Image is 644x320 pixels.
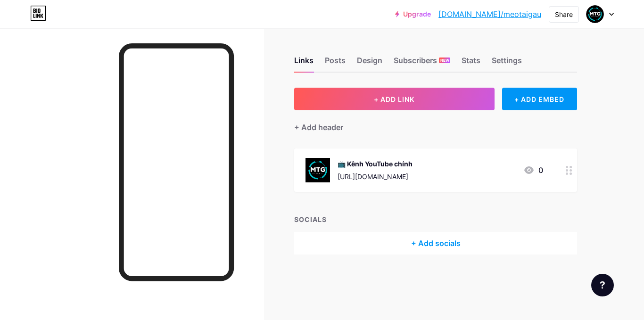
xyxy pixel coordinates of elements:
[492,55,522,72] div: Settings
[440,57,449,63] span: NEW
[294,214,577,224] div: SOCIALS
[294,122,343,133] div: + Add header
[374,95,414,103] span: + ADD LINK
[294,232,577,254] div: + Add socials
[294,55,314,72] div: Links
[586,5,604,23] img: Mèo Tai Gấu
[462,55,480,72] div: Stats
[294,88,495,110] button: + ADD LINK
[438,8,541,20] a: [DOMAIN_NAME]/meotaigau
[338,159,413,169] div: 📺 Kênh YouTube chính
[305,158,330,182] img: 📺 Kênh YouTube chính
[325,55,346,72] div: Posts
[357,55,382,72] div: Design
[394,55,450,72] div: Subscribers
[338,172,413,181] div: [URL][DOMAIN_NAME]
[395,10,431,18] a: Upgrade
[523,164,543,176] div: 0
[502,88,577,110] div: + ADD EMBED
[555,9,573,19] div: Share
